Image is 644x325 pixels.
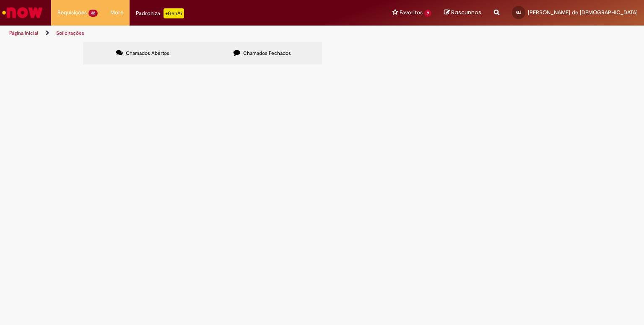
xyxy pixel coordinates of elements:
[56,30,84,36] a: Solicitações
[164,8,184,18] p: +GenAi
[57,8,87,17] span: Requisições
[424,10,431,17] span: 9
[451,8,481,16] span: Rascunhos
[528,9,638,16] span: [PERSON_NAME] de [DEMOGRAPHIC_DATA]
[1,4,44,21] img: ServiceNow
[444,9,481,17] a: Rascunhos
[126,50,169,57] span: Chamados Abertos
[136,8,184,18] div: Padroniza
[110,8,123,17] span: More
[243,50,291,57] span: Chamados Fechados
[516,10,521,15] span: GJ
[88,10,98,17] span: 32
[6,26,423,41] ul: Trilhas de página
[400,8,423,17] span: Favoritos
[9,30,38,36] a: Página inicial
